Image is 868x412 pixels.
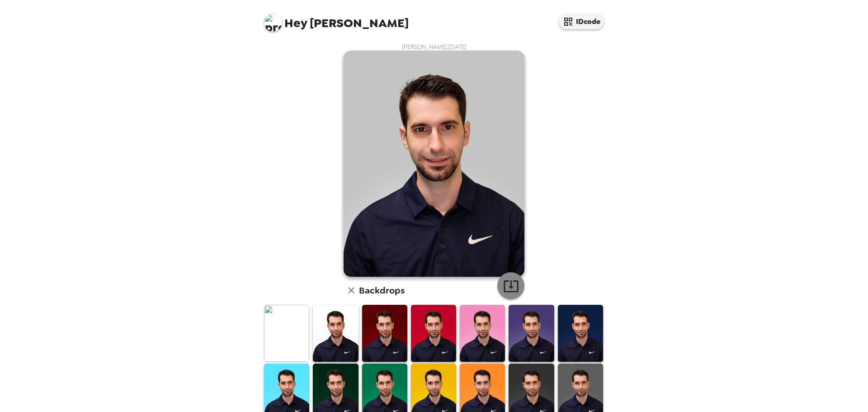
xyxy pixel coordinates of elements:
span: Hey [284,15,307,31]
button: IDcode [559,14,604,29]
img: Original [264,305,309,361]
span: [PERSON_NAME] , [DATE] [402,43,467,51]
img: profile pic [264,14,282,32]
h6: Backdrops [359,283,405,298]
span: [PERSON_NAME] [264,9,409,29]
img: user [344,51,524,277]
